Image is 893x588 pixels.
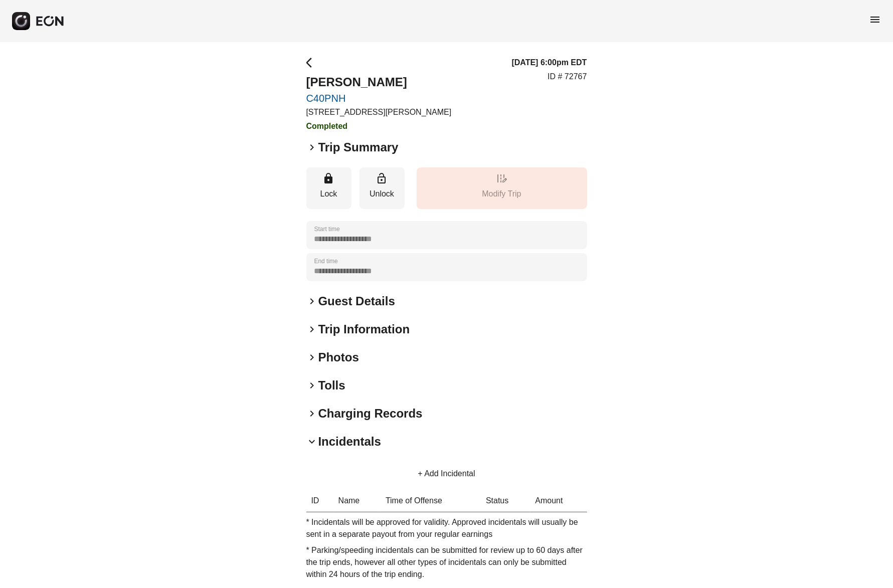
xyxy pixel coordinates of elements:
[306,92,452,104] a: C40PNH
[306,57,318,69] span: arrow_back_ios
[306,74,452,90] h2: [PERSON_NAME]
[306,106,452,118] p: [STREET_ADDRESS][PERSON_NAME]
[306,141,318,153] span: keyboard_arrow_right
[381,490,481,512] th: Time of Offense
[306,379,318,391] span: keyboard_arrow_right
[306,323,318,335] span: keyboard_arrow_right
[306,167,351,209] button: Lock
[333,490,381,512] th: Name
[360,167,405,209] button: Unlock
[869,14,881,26] span: menu
[512,57,587,69] h3: [DATE] 6:00pm EDT
[306,436,318,448] span: keyboard_arrow_down
[323,172,335,184] span: lock
[376,172,388,184] span: lock_open
[481,490,530,512] th: Status
[318,349,359,365] h2: Photos
[318,321,410,337] h2: Trip Information
[318,139,399,155] h2: Trip Summary
[306,544,587,580] p: * Parking/speeding incidentals can be submitted for review up to 60 days after the trip ends, how...
[306,295,318,307] span: keyboard_arrow_right
[306,351,318,363] span: keyboard_arrow_right
[365,188,400,200] p: Unlock
[318,377,345,394] h2: Tolls
[318,406,423,422] h2: Charging Records
[548,71,587,83] p: ID # 72767
[318,293,395,309] h2: Guest Details
[306,120,452,132] h3: Completed
[306,490,333,512] th: ID
[318,434,381,450] h2: Incidentals
[406,462,487,486] button: + Add Incidental
[306,516,587,540] p: * Incidentals will be approved for validity. Approved incidentals will usually be sent in a separ...
[306,408,318,420] span: keyboard_arrow_right
[530,490,587,512] th: Amount
[311,188,346,200] p: Lock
